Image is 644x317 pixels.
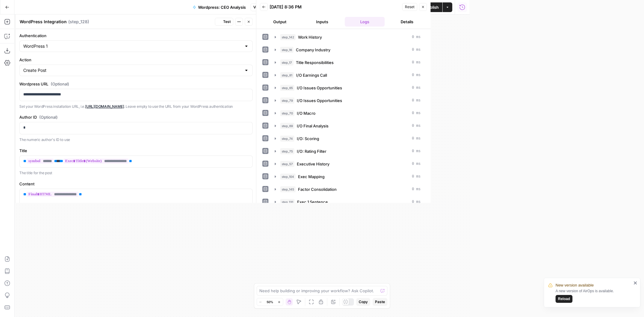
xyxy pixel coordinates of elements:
div: A new version of AirOps is available. [556,288,632,303]
span: I/O Macro [297,110,316,116]
button: 0 ms [271,32,424,42]
span: 0 ms [412,47,421,53]
label: Author ID [19,114,253,120]
button: Details [387,17,427,27]
button: 0 ms [271,121,424,131]
span: step_16 [280,47,293,53]
button: 0 ms [271,146,424,156]
button: Publish [421,2,442,12]
p: The title for the post [19,170,253,176]
span: step_104 [280,174,296,180]
span: Work History [298,34,322,40]
span: Publish [425,4,439,10]
p: The numeric author's ID to use [19,137,253,143]
label: Wordpress URL [19,81,253,87]
span: Test [223,19,231,24]
button: 0 ms [271,83,424,93]
span: 0 ms [412,72,421,78]
span: New version available [556,282,594,288]
span: (Optional) [39,114,58,120]
span: (Optional) [51,81,69,87]
button: Version 66 [251,3,280,11]
button: 0 ms [271,134,424,143]
span: 0 ms [412,187,421,192]
span: Wordpress: CEO Analysis [198,4,246,10]
span: Title Responsibilities [296,59,334,66]
label: Action [19,57,253,63]
span: step_75 [280,148,294,154]
span: Exec Mapping [298,174,325,180]
span: I/O Issues Opportunities [297,98,342,104]
button: Reset [402,3,417,11]
span: step_74 [280,136,294,142]
button: Test [215,18,233,26]
span: 0 ms [412,174,421,179]
span: 0 ms [412,199,421,205]
button: 0 ms [271,172,424,181]
button: Copy [356,298,370,306]
span: Company Industry [296,47,330,53]
span: 0 ms [412,161,421,167]
span: 50% [267,299,273,304]
span: 0 ms [412,98,421,103]
span: step_81 [280,72,294,78]
span: step_57 [280,161,294,167]
span: step_142 [280,34,296,40]
span: I/O Final Analysis [297,123,328,129]
button: 0 ms [271,70,424,80]
span: 0 ms [412,136,421,141]
button: Wordpress: CEO Analysis [189,2,249,12]
span: Executive History [297,161,329,167]
span: Paste [375,299,385,305]
span: ( step_128 ) [68,19,89,25]
span: 0 ms [412,123,421,129]
button: 0 ms [271,197,424,207]
span: step_131 [280,199,295,205]
span: Reload [558,296,570,302]
label: Content [19,181,253,187]
span: I/O: Scoring [297,136,319,142]
span: 0 ms [412,149,421,154]
span: step_69 [280,123,294,129]
span: I/O Earnings Call [296,72,327,78]
span: Copy [359,299,368,305]
button: Paste [373,298,387,306]
span: 0 ms [412,110,421,116]
button: Logs [345,17,385,27]
button: Reload [556,295,572,303]
button: Output [260,17,300,27]
span: Exec 1 Sentence [297,199,328,205]
button: 0 ms [271,96,424,105]
textarea: WordPress Integration [20,19,67,25]
button: 0 ms [271,159,424,169]
p: Set your WordPress installation URL, i.e. . Leave empty to use the URL from your WordPress authen... [19,104,253,110]
span: step_145 [280,186,296,192]
button: 0 ms [271,45,424,55]
button: Inputs [302,17,342,27]
button: 0 ms [271,108,424,118]
span: step_79 [280,98,294,104]
input: Create Post [23,67,242,73]
span: I/O Issues Opportunities [297,85,342,91]
span: I/O: Rating Filter [297,148,326,154]
button: 0 ms [271,58,424,67]
span: step_17 [280,59,293,66]
input: WordPress 1 [23,43,242,49]
span: 0 ms [412,60,421,65]
a: [URL][DOMAIN_NAME] [85,104,124,109]
span: step_65 [280,85,294,91]
span: 0 ms [412,85,421,91]
button: 0 ms [271,184,424,194]
span: step_70 [280,110,294,116]
span: 0 ms [412,34,421,40]
label: Title [19,148,253,154]
label: Authentication [19,33,253,39]
span: Reset [405,4,415,10]
button: close [633,280,638,285]
span: Factor Consolidation [298,186,337,192]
